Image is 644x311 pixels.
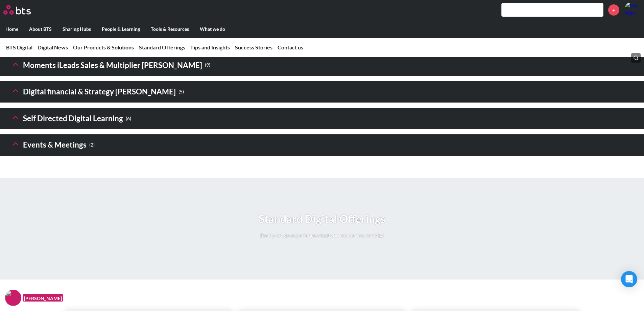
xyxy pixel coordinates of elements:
[5,290,21,306] img: F
[608,4,619,16] a: +
[194,20,231,38] label: What we do
[190,44,230,50] a: Tips and Insights
[3,5,31,15] img: BTS Logo
[624,2,641,18] img: Pei Wen Low
[278,44,303,50] a: Contact us
[139,44,185,50] a: Standard Offerings
[178,87,184,96] small: ( 5 )
[89,140,95,150] small: ( 2 )
[73,44,134,50] a: Our Products & Solutions
[259,212,385,227] h1: Standard Digital Offerings
[11,138,95,152] h3: Events & Meetings
[24,20,57,38] label: About BTS
[235,44,272,50] a: Success Stories
[96,20,145,38] label: People & Learning
[126,114,131,123] small: ( 6 )
[38,44,68,50] a: Digital News
[11,111,131,126] h3: Self Directed Digital Learning
[57,20,96,38] label: Sharing Hubs
[621,271,637,287] div: Open Intercom Messenger
[11,58,210,73] h3: Moments iLeads Sales & Multiplier [PERSON_NAME]
[145,20,194,38] label: Tools & Resources
[11,85,184,99] h3: Digital financial & Strategy [PERSON_NAME]
[205,61,210,70] small: ( 9 )
[624,2,641,18] a: Profile
[6,44,32,50] a: BTS Digital
[3,5,43,15] a: Go home
[259,232,385,239] p: Ready-to-go experiences that you can deploy rapidly!
[23,294,63,302] figcaption: [PERSON_NAME]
